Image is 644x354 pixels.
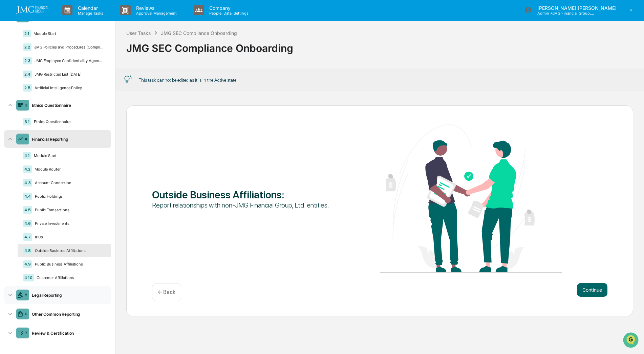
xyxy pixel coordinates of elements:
[14,93,19,98] img: 1746055101610-c473b297-6a78-478c-a979-82029cc54cd1
[48,168,82,173] a: Powered byPylon
[29,137,108,142] div: Financial Reporting
[32,58,106,63] div: JMG Employee Confidentiality Agreement
[380,124,562,272] img: Outside Business Affiliations
[31,153,106,158] div: Module Start
[7,139,12,145] div: 🖐️
[32,221,106,226] div: Private Investments
[532,5,620,11] p: [PERSON_NAME] [PERSON_NAME]
[23,30,31,37] div: 2.1
[29,103,108,108] div: Ethics Questionnaire
[4,136,46,148] a: 🖐️Preclearance
[60,92,74,98] span: [DATE]
[23,179,32,186] div: 4.3
[31,45,106,50] div: JMG Policies and Procedures (Compliance Manual and Exhibits)
[91,111,93,116] span: •
[622,332,641,350] iframe: Open customer support
[126,30,151,36] div: User Tasks
[29,293,108,298] div: Legal Reporting
[31,31,106,36] div: Module Start
[7,86,18,97] img: Jack Rasmussen
[32,194,106,199] div: Public Holdings
[23,193,32,200] div: 4.4
[25,137,27,141] div: 4
[139,77,237,83] div: This task cannot be edited as it is in the Active state.
[56,139,84,145] span: Attestations
[23,71,32,78] div: 2.4
[4,149,45,161] a: 🔎Data Lookup
[23,220,32,227] div: 4.6
[7,152,12,158] div: 🔎
[32,180,106,185] div: Account Connection
[95,111,109,116] span: [DATE]
[152,201,334,210] div: Report relationships with non-JMG Financial Group, Ltd. entities.
[204,11,252,16] p: People, Data, Settings
[32,208,106,212] div: Public Transactions
[23,206,32,214] div: 4.5
[32,248,106,253] div: Outside Business Affiliations
[29,312,108,317] div: Other Common Reporting
[23,84,32,92] div: 2.5
[34,275,106,280] div: Customer Affiliations
[14,152,43,158] span: Data Lookup
[23,233,32,241] div: 4.7
[124,75,132,83] img: Tip
[16,6,49,14] img: logo
[32,85,106,90] div: Artificial Intelligence Policy
[32,72,106,77] div: JMG Restricted List [DATE]
[29,331,108,336] div: Review & Certification
[32,262,106,267] div: Public Business Affiliations
[21,111,90,116] span: [PERSON_NAME].[PERSON_NAME]
[204,5,252,11] p: Company
[25,331,27,335] div: 7
[126,37,633,54] div: JMG SEC Compliance Onboarding
[131,5,180,11] p: Reviews
[32,167,106,172] div: Module Router
[67,168,82,173] span: Pylon
[161,30,237,36] div: JMG SEC Compliance Onboarding
[25,103,27,107] div: 3
[25,312,27,316] div: 6
[31,119,106,124] div: Ethics Questionnaire
[23,57,32,64] div: 2.3
[25,293,27,297] div: 5
[7,104,18,115] img: Steve.Lennart
[577,283,607,297] button: Continue
[72,5,107,11] p: Calendar
[46,136,87,148] a: 🗄️Attestations
[131,11,180,16] p: Approval Management
[7,52,19,64] img: 1746055101610-c473b297-6a78-478c-a979-82029cc54cd1
[14,139,44,145] span: Preclearance
[7,75,45,81] div: Past conversations
[23,247,32,254] div: 4.8
[23,43,31,51] div: 2.2
[49,139,55,145] div: 🗄️
[14,52,26,64] img: 8933085812038_c878075ebb4cc5468115_72.jpg
[32,235,106,239] div: IPOs
[152,189,334,201] div: Outside Business Affiliations :
[21,92,55,98] span: [PERSON_NAME]
[72,11,107,16] p: Manage Tasks
[23,118,31,125] div: 3.1
[23,274,34,281] div: 4.10
[158,289,175,295] p: ← Back
[7,14,123,25] p: How can we help?
[115,54,123,62] button: Start new chat
[23,165,32,173] div: 4.2
[30,52,111,59] div: Start new chat
[30,59,93,64] div: We're available if you need us!
[532,11,595,16] p: Admin • JMG Financial Group, Ltd.
[56,92,59,98] span: •
[23,260,32,268] div: 4.9
[105,74,123,82] button: See all
[23,152,31,159] div: 4.1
